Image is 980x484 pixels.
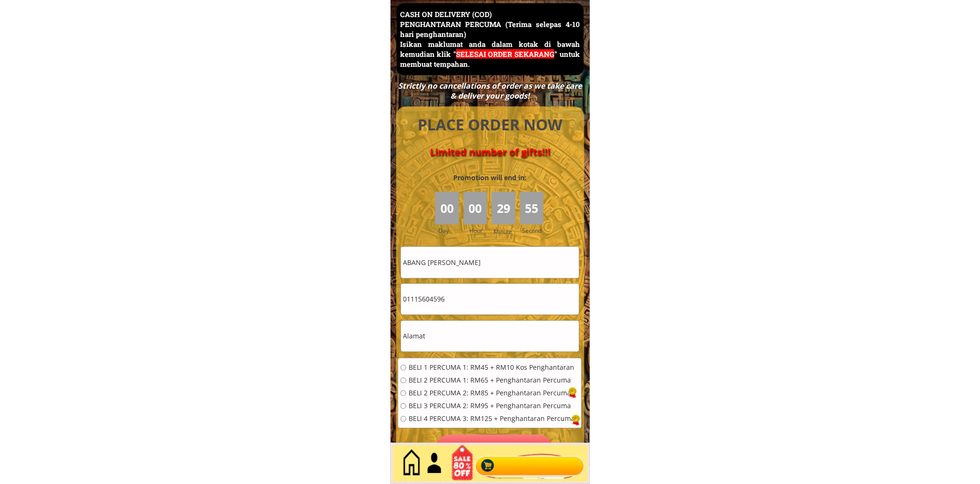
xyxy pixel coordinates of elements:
span: BELI 3 PERCUMA 2: RM95 + Penghantaran Percuma [409,403,575,410]
input: Alamat [401,321,579,352]
span: SELESAI ORDER SEKARANG [456,49,554,59]
h3: Second [523,226,546,235]
h3: Promotion will end in: [436,173,543,183]
span: BELI 1 PERCUMA 1: RM45 + RM10 Kos Penghantaran [409,365,575,371]
input: Nama [401,247,579,278]
p: Pesan sekarang [435,435,554,466]
h3: Minute [494,227,514,236]
h4: PLACE ORDER NOW [407,114,573,136]
h3: Hour [469,226,489,235]
div: Strictly no cancellations of order as we take care & deliver your goods! [395,81,585,101]
input: Telefon [401,284,579,315]
span: BELI 2 PERCUMA 2: RM85 + Penghantaran Percuma [409,390,575,397]
span: BELI 4 PERCUMA 3: RM125 + Penghantaran Percuma [409,416,575,422]
h4: Limited number of gifts!!! [407,146,573,158]
h3: CASH ON DELIVERY (COD) PENGHANTARAN PERCUMA (Terima selepas 4-10 hari penghantaran) Isikan maklum... [400,9,580,69]
h3: Day [439,226,462,235]
span: BELI 2 PERCUMA 1: RM65 + Penghantaran Percuma [409,377,575,384]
